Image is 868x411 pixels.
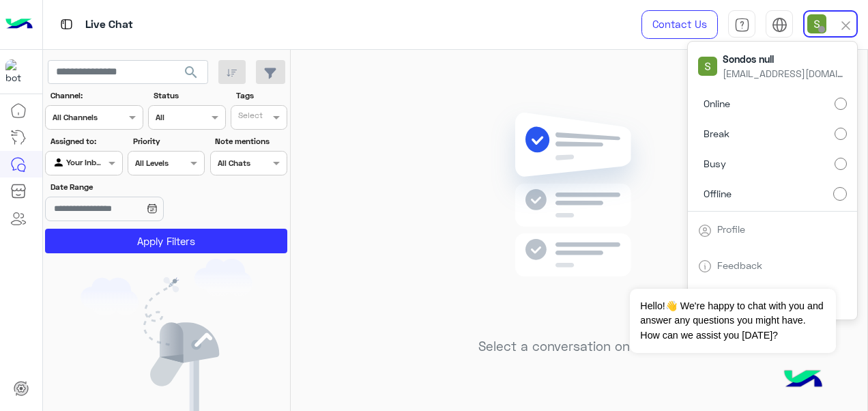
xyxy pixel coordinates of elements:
[734,17,750,33] img: tab
[772,17,787,33] img: tab
[835,158,847,170] input: Busy
[807,14,826,33] img: userImage
[5,59,30,84] img: 923305001092802
[154,89,224,102] label: Status
[723,52,845,66] span: Sondos null
[835,128,847,140] input: Break
[480,102,678,328] img: no messages
[236,89,286,102] label: Tags
[133,135,203,147] label: Priority
[717,223,745,235] a: Profile
[779,356,827,404] img: hulul-logo.png
[5,10,33,39] img: Logo
[236,109,263,125] div: Select
[175,60,208,89] button: search
[215,135,285,147] label: Note mentions
[630,289,835,353] span: Hello!👋 We're happy to chat with you and answer any questions you might have. How can we assist y...
[698,57,717,76] img: userImage
[698,224,712,238] img: tab
[728,10,755,39] a: tab
[50,135,121,147] label: Assigned to:
[478,339,680,354] h5: Select a conversation on the left
[183,64,199,81] span: search
[50,89,142,102] label: Channel:
[50,181,203,193] label: Date Range
[833,187,847,201] input: Offline
[704,156,726,171] span: Busy
[58,16,75,33] img: tab
[641,10,718,39] a: Contact Us
[723,66,845,81] span: [EMAIL_ADDRESS][DOMAIN_NAME]
[838,18,854,33] img: close
[45,229,287,253] button: Apply Filters
[704,126,729,141] span: Break
[704,186,732,201] span: Offline
[85,16,133,34] p: Live Chat
[835,98,847,110] input: Online
[704,96,730,111] span: Online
